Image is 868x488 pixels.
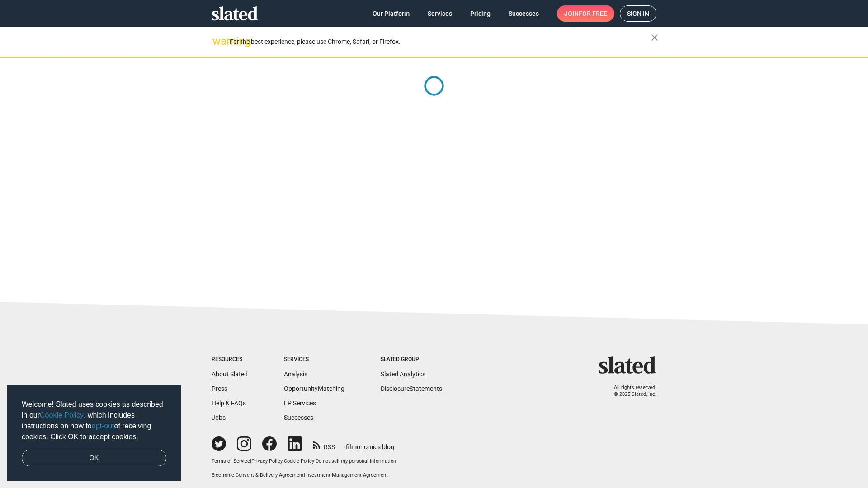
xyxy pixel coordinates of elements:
[284,399,316,407] a: EP Services
[212,414,226,421] a: Jobs
[22,450,166,467] a: dismiss cookie message
[284,356,344,363] div: Services
[230,36,651,48] div: For the best experience, please use Chrome, Safari, or Firefox.
[212,356,248,363] div: Resources
[557,5,614,22] a: Joinfor free
[346,436,394,451] a: filmonomics blog
[420,5,459,22] a: Services
[212,472,304,478] a: Electronic Consent & Delivery Agreement
[212,385,227,392] a: Press
[564,5,607,22] span: Join
[251,458,283,464] a: Privacy Policy
[284,371,307,378] a: Analysis
[373,5,410,22] span: Our Platform
[381,371,425,378] a: Slated Analytics
[212,458,250,464] a: Terms of Service
[212,36,223,47] mat-icon: warning
[381,356,442,363] div: Slated Group
[501,5,546,22] a: Successes
[22,399,166,442] span: Welcome! Slated uses cookies as described in our , which includes instructions on how to of recei...
[579,5,607,22] span: for free
[40,411,84,419] a: Cookie Policy
[346,443,357,450] span: film
[470,5,491,22] span: Pricing
[283,458,284,464] span: |
[604,385,656,398] p: All rights reserved. © 2025 Slated, Inc.
[620,5,656,22] a: Sign in
[428,5,452,22] span: Services
[313,437,335,451] a: RSS
[627,6,649,21] span: Sign in
[463,5,498,22] a: Pricing
[284,385,344,392] a: OpportunityMatching
[250,458,251,464] span: |
[212,399,246,407] a: Help & FAQs
[509,5,539,22] span: Successes
[284,458,314,464] a: Cookie Policy
[365,5,417,22] a: Our Platform
[284,414,313,421] a: Successes
[7,385,181,481] div: cookieconsent
[305,472,388,478] a: Investment Management Agreement
[381,385,442,392] a: DisclosureStatements
[304,472,305,478] span: |
[212,371,248,378] a: About Slated
[92,422,114,430] a: opt-out
[316,458,396,465] button: Do not sell my personal information
[649,32,660,43] mat-icon: close
[314,458,316,464] span: |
